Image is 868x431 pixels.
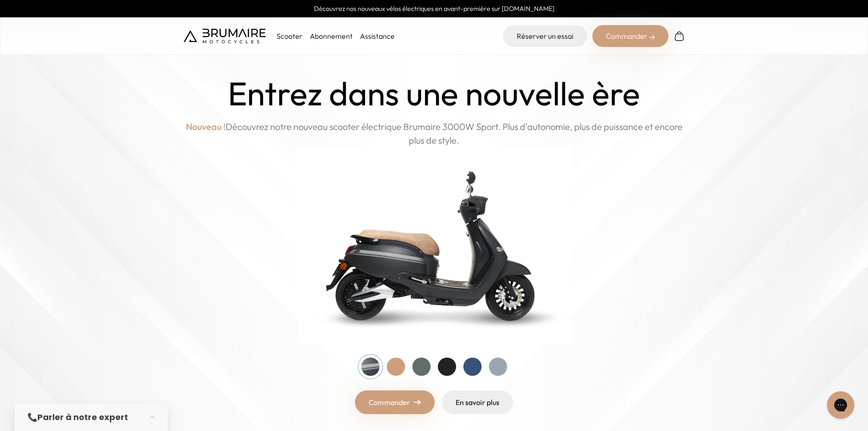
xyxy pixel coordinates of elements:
p: Découvrez notre nouveau scooter électrique Brumaire 3000W Sport. Plus d'autonomie, plus de puissa... [184,120,685,147]
a: Assistance [360,31,395,41]
h1: Entrez dans une nouvelle ère [228,75,640,113]
img: right-arrow-2.png [649,35,655,40]
span: Nouveau ! [186,120,226,134]
p: Scooter [277,31,303,42]
a: Abonnement [310,31,353,41]
a: Commander [355,390,435,414]
img: Panier [674,31,685,42]
a: En savoir plus [442,390,513,414]
iframe: Gorgias live chat messenger [822,388,859,422]
a: Réserver un essai [503,25,587,47]
img: Brumaire Motocycles [184,29,266,43]
img: right-arrow.png [414,400,421,405]
div: Commander [592,25,668,47]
